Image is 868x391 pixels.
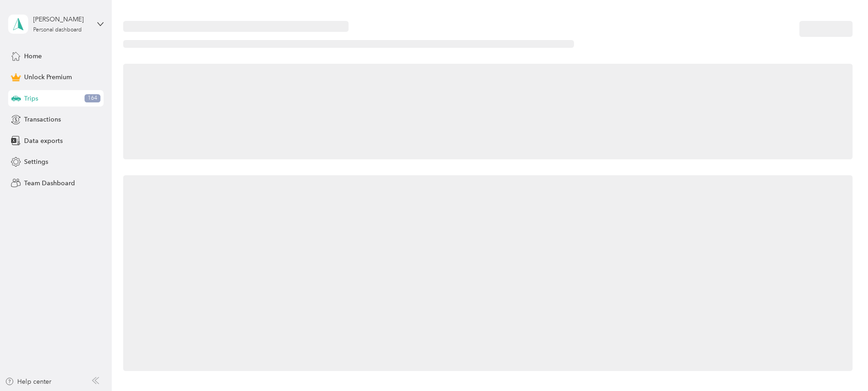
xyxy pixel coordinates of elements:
[24,72,72,82] span: Unlock Premium
[24,178,75,188] span: Team Dashboard
[24,157,48,167] span: Settings
[33,27,82,33] div: Personal dashboard
[817,340,868,391] iframe: Everlance-gr Chat Button Frame
[24,115,61,124] span: Transactions
[5,377,51,386] button: Help center
[24,51,42,61] span: Home
[24,94,38,103] span: Trips
[85,94,100,102] span: 164
[24,136,63,146] span: Data exports
[33,15,90,24] div: [PERSON_NAME]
